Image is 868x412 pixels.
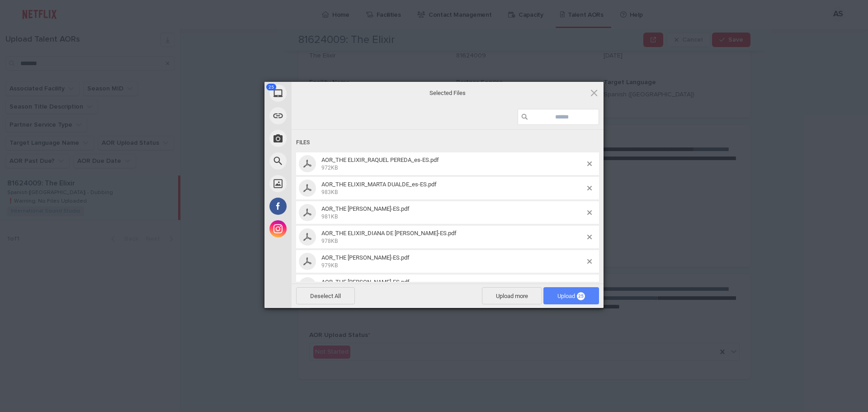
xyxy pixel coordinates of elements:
span: AOR_THE [PERSON_NAME]-ES.pdf [321,279,410,285]
span: AOR_THE ELIXIR_CARLA LÓPEZ_es-ES.pdf [319,279,587,294]
span: 25 [266,84,276,90]
span: AOR_THE [PERSON_NAME]-ES.pdf [321,254,410,261]
div: Unsplash [264,172,373,195]
span: AOR_THE ELIXIR_DIANA DE [PERSON_NAME]-ES.pdf [321,230,457,237]
div: Link (URL) [264,104,373,127]
div: My Device [264,82,373,104]
span: 978KB [321,238,338,244]
span: Upload [543,287,599,304]
span: Upload [557,293,585,299]
div: Facebook [264,195,373,218]
div: Take Photo [264,127,373,150]
span: Selected Files [357,89,538,97]
span: AOR_THE ELIXIR_DIANA DE GUZMÁN_es-ES.pdf [319,230,587,245]
div: Web Search [264,150,373,172]
span: 981KB [321,213,338,220]
span: AOR_THE ELIXIR_MARTA DUALDE_es-ES.pdf [319,181,587,196]
span: AOR_THE ELIXIR_MARTA DUALDE_es-ES.pdf [321,181,437,188]
span: AOR_THE ELIXIR_RAQUEL PEREDA_es-ES.pdf [319,156,587,171]
span: AOR_THE ELIXIR_LAURA FERNÁNDEZ_es-ES.pdf [319,205,587,220]
span: AOR_THE [PERSON_NAME]-ES.pdf [321,205,410,212]
div: Instagram [264,218,373,240]
span: Upload more [482,287,542,304]
span: AOR_THE ELIXIR_PABLO GÓMEZ_es-ES.pdf [319,254,587,269]
div: Files [296,134,599,151]
span: 972KB [321,165,338,171]
span: AOR_THE ELIXIR_RAQUEL PEREDA_es-ES.pdf [321,156,439,163]
span: 25 [577,292,585,300]
span: 979KB [321,262,338,269]
span: Click here or hit ESC to close picker [589,88,599,98]
span: Deselect All [296,287,355,304]
span: 983KB [321,189,338,195]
